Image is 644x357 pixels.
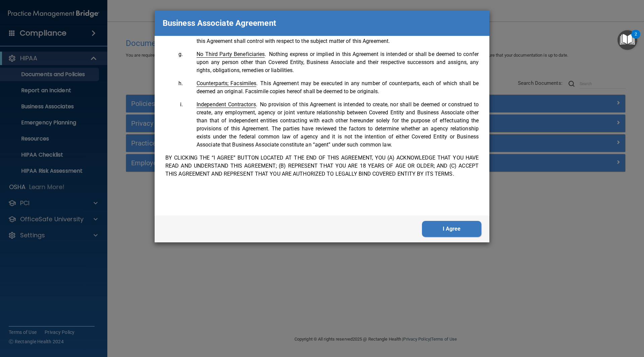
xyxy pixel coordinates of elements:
[635,34,637,43] div: 2
[184,101,479,149] li: No provision of this Agreement is intended to create, nor shall be deemed or construed to create,...
[618,30,637,50] button: Open Resource Center, 2 new notifications
[184,50,479,74] li: Nothing express or implied in this Agreement is intended or shall be deemed to confer upon any pe...
[165,154,479,178] p: BY CLICKING THE “I AGREE” BUTTON LOCATED AT THE END OF THIS AGREEMENT, YOU (A) ACKNOWLEDGE THAT Y...
[197,80,256,87] span: Counterparts; Facsimiles
[184,79,479,96] li: This Agreement may be executed in any number of counterparts, each of which shall be deemed an or...
[422,221,481,237] button: I Agree
[197,101,257,108] span: .
[197,101,256,108] span: Independent Contractors
[163,16,276,31] p: Business Associate Agreement
[197,51,266,57] span: .
[197,51,265,58] span: No Third Party Beneficiaries
[197,80,258,86] span: .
